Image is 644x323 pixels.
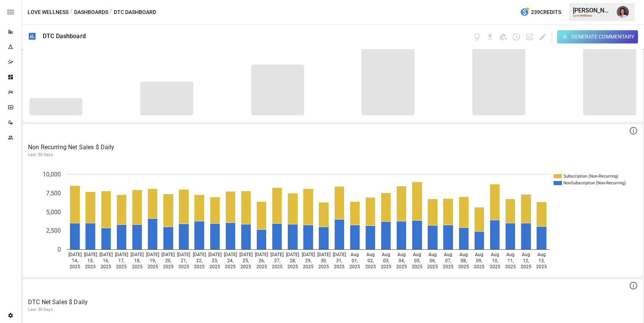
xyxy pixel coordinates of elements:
[365,264,376,269] text: 2025
[290,258,296,263] text: 28,
[427,264,438,269] text: 2025
[538,258,545,263] text: 13,
[563,174,618,179] text: Subscription (Non-Recurring)
[522,252,530,257] text: Aug
[571,32,634,42] div: Generate Commentary
[46,209,61,216] text: 5,000
[165,258,171,263] text: 20,
[334,264,345,269] text: 2025
[366,252,375,257] text: Aug
[506,252,515,257] text: Aug
[458,264,469,269] text: 2025
[413,252,421,257] text: Aug
[57,246,61,253] text: 0
[239,252,253,257] text: [DATE]
[428,252,437,257] text: Aug
[538,32,547,41] button: Edit dashboard
[336,258,342,263] text: 31,
[177,252,190,257] text: [DATE]
[573,14,612,17] div: Love Wellness
[225,264,236,269] text: 2025
[274,258,280,263] text: 27,
[499,32,507,41] button: Save as Google Doc
[461,258,467,263] text: 08,
[412,264,422,269] text: 2025
[396,264,407,269] text: 2025
[321,258,327,263] text: 30,
[70,8,73,17] div: /
[473,32,481,41] button: View documentation
[43,171,61,178] text: 10,000
[130,252,144,257] text: [DATE]
[270,252,284,257] text: [DATE]
[507,258,514,263] text: 11,
[243,258,249,263] text: 25,
[382,252,390,257] text: Aug
[163,264,174,269] text: 2025
[521,264,531,269] text: 2025
[399,258,405,263] text: 04,
[444,252,452,257] text: Aug
[573,7,612,14] div: [PERSON_NAME]
[68,252,82,257] text: [DATE]
[617,6,629,18] img: Franziska Ibscher
[241,264,251,269] text: 2025
[351,252,359,257] text: Aug
[116,264,127,269] text: 2025
[612,2,633,23] button: Franziska Ibscher
[161,252,175,257] text: [DATE]
[537,252,546,257] text: Aug
[118,258,124,263] text: 17,
[85,264,96,269] text: 2025
[459,252,468,257] text: Aug
[272,264,282,269] text: 2025
[46,190,61,197] text: 7,500
[150,258,156,263] text: 19,
[259,258,265,263] text: 26,
[46,227,61,234] text: 2,500
[134,258,140,263] text: 18,
[352,258,358,263] text: 01,
[227,258,233,263] text: 24,
[28,152,638,158] p: Last 30 Days
[318,264,329,269] text: 2025
[414,258,420,263] text: 05,
[443,264,453,269] text: 2025
[115,252,128,257] text: [DATE]
[287,264,298,269] text: 2025
[383,258,389,263] text: 03,
[209,264,220,269] text: 2025
[178,264,189,269] text: 2025
[212,258,218,263] text: 23,
[381,264,391,269] text: 2025
[70,264,80,269] text: 2025
[103,258,109,263] text: 16,
[317,252,331,257] text: [DATE]
[147,264,158,269] text: 2025
[349,264,360,269] text: 2025
[43,32,86,40] div: DTC Dashboard
[475,252,483,257] text: Aug
[445,258,451,263] text: 07,
[28,8,68,17] button: Love Wellness
[110,8,112,17] div: /
[224,252,237,257] text: [DATE]
[486,32,495,41] button: Download dashboard
[132,264,143,269] text: 2025
[286,252,299,257] text: [DATE]
[303,264,313,269] text: 2025
[368,258,374,263] text: 02,
[146,252,159,257] text: [DATE]
[476,258,482,263] text: 09,
[208,252,222,257] text: [DATE]
[99,252,113,257] text: [DATE]
[333,252,346,257] text: [DATE]
[491,252,499,257] text: Aug
[525,32,534,41] button: Add widget
[28,307,638,313] p: Last 30 Days
[474,264,484,269] text: 2025
[531,8,561,17] span: 239 Credits
[492,258,498,263] text: 10,
[523,258,529,263] text: 12,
